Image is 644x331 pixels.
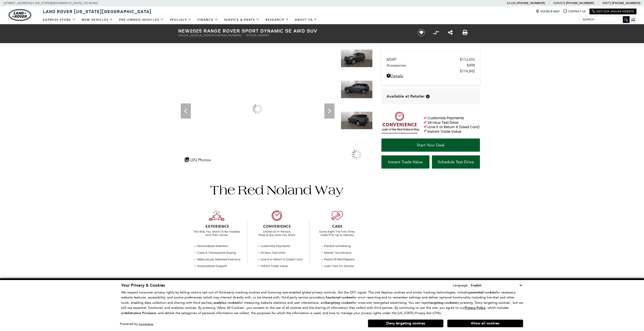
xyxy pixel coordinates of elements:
a: Service & Parts [221,15,263,24]
a: MSRP $113,655 [387,57,475,62]
a: Hours & Map [536,10,560,13]
strong: New [178,27,190,34]
strong: analytics cookies [214,300,239,305]
button: Allow all cookies [447,320,523,327]
a: [PHONE_NUMBER] [612,1,640,5]
a: Accessories $498 [387,63,475,68]
div: (35) Photos [182,155,213,165]
a: Specials [167,15,194,24]
span: Available at Retailer [387,94,425,99]
span: Land Rover [US_STATE][GEOGRAPHIC_DATA] [43,8,151,14]
h1: 2025 Range Rover Sport Dynamic SE AWD SUV [178,28,409,34]
div: Language: [453,284,469,287]
a: Contact Us [563,10,586,13]
span: Your Privacy & Cookies [121,283,165,288]
u: Privacy Policy [465,306,485,310]
span: $498 [467,63,475,68]
a: land-rover [9,9,31,21]
div: Vehicle is in stock and ready for immediate delivery. Due to demand, availability is subject to c... [426,95,430,98]
a: Print this New 2025 Range Rover Sport Dynamic SE AWD SUV [462,30,468,36]
a: Share this New 2025 Range Rover Sport Dynamic SE AWD SUV [448,30,453,36]
a: Finance [194,15,221,24]
strong: targeting cookies [429,300,456,305]
a: Schedule Test Drive [432,155,480,169]
a: About Us [292,15,320,24]
a: Instant Trade Value [381,155,429,169]
a: $114,842 [387,69,475,73]
div: Powered by [120,322,153,326]
a: EXPRESS STORE [40,15,79,24]
strong: functional cookies [326,295,353,300]
a: Start Your Deal [381,139,480,152]
span: Parts [602,1,611,5]
a: Land Rover [US_STATE][GEOGRAPHIC_DATA] [40,8,154,14]
span: MSRP [387,57,460,62]
img: New 2025 Giola Green Land Rover Dynamic SE image 6 [341,112,373,130]
strong: Arbitration Provision [125,311,156,315]
span: Instant Trade Value [388,159,423,164]
a: Pre-Owned Vehicles [116,15,167,24]
select: Language Select [470,283,523,288]
a: ComplyAuto [139,322,153,326]
a: Privacy Policy [465,306,485,310]
a: [PHONE_NUMBER] [566,1,594,5]
div: Next [324,103,334,119]
iframe: YouTube video player [381,171,480,251]
div: Previous [181,103,191,119]
a: Details [387,73,475,78]
span: $114,842 [460,69,475,73]
span: Start Your Deal [417,143,444,147]
span: Stock: [246,34,257,37]
img: Land Rover [9,9,31,21]
span: L484907 [257,34,269,37]
a: [PHONE_NUMBER] [517,1,545,5]
p: We respect consumer privacy rights by letting visitors opt out of third-party tracking cookies an... [121,290,523,316]
span: Sales [507,1,516,5]
a: New Vehicles [79,15,116,24]
a: [STREET_ADDRESS] • [US_STATE][GEOGRAPHIC_DATA], CO 80905 [4,1,98,5]
img: New 2025 Giola Green Land Rover Dynamic SE image 5 [341,80,373,99]
button: Deny targeting cookies [368,319,444,327]
button: Compare vehicle [432,29,440,36]
button: Save vehicle [416,29,427,37]
span: [US_VEHICLE_IDENTIFICATION_NUMBER] [184,34,241,37]
strong: essential cookies [471,290,496,295]
input: Search [579,16,629,22]
span: $113,655 [460,57,475,62]
img: New 2025 Giola Green Land Rover Dynamic SE image 4 [341,49,373,68]
a: Research [263,15,292,24]
span: Service [553,1,565,5]
span: VIN: [178,34,184,37]
span: Accessories [387,63,467,68]
nav: Main Navigation [40,15,320,24]
a: Visit Our Jaguar Website [592,10,634,13]
strong: targeting cookies [326,300,352,305]
span: Schedule Test Drive [438,159,474,164]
